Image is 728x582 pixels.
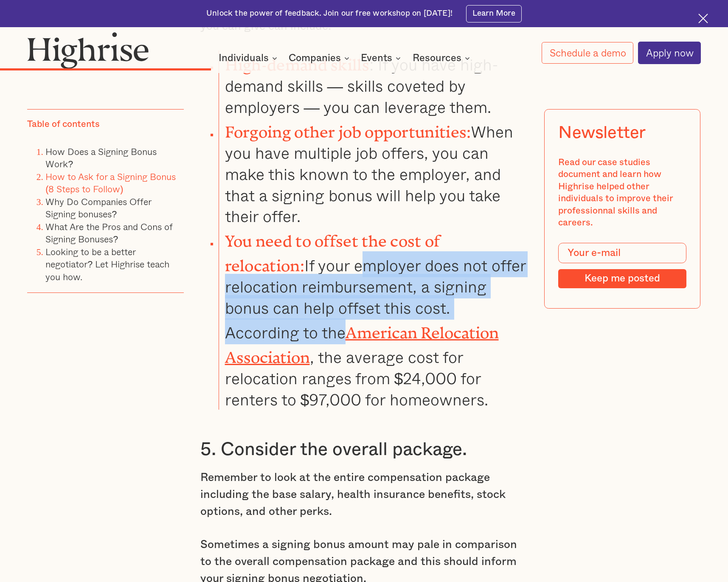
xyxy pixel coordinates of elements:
div: Read our case studies document and learn how Highrise helped other individuals to improve their p... [558,157,686,229]
a: How to Ask for a Signing Bonus (8 Steps to Follow) [45,169,176,196]
img: Highrise logo [27,32,149,69]
a: Learn More [466,5,522,22]
div: Resources [413,53,472,63]
div: Individuals [219,53,269,63]
li: If your employer does not offer relocation reimbursement, a signing bonus can help offset this co... [219,227,528,410]
h3: 5. Consider the overall package. [200,438,527,461]
a: What Are the Pros and Cons of Signing Bonuses? [45,219,173,246]
div: Companies [289,53,352,63]
p: Remember to look at the entire compensation package including the base salary, health insurance b... [200,469,527,520]
div: Table of contents [27,119,100,131]
div: Individuals [219,53,280,63]
li: When you have multiple job offers, you can make this known to the employer, and that a signing bo... [219,118,528,227]
div: Events [361,53,403,63]
a: How Does a Signing Bonus Work? [45,144,157,171]
input: Keep me posted [558,269,686,288]
div: Resources [413,53,461,63]
div: Companies [289,53,341,63]
a: Schedule a demo [542,42,633,64]
form: Modal Form [558,243,686,288]
img: Cross icon [698,14,708,23]
div: Events [361,53,392,63]
a: Why Do Companies Offer Signing bonuses? [45,194,151,221]
strong: Forgoing other job opportunities: [225,123,471,133]
strong: You need to offset the cost of relocation: [225,232,440,267]
li: : If you have high-demand skills — skills coveted by employers — you can leverage them. [219,51,528,118]
div: Newsletter [558,123,646,143]
a: Apply now [638,42,701,64]
div: Unlock the power of feedback. Join our free workshop on [DATE]! [206,8,453,19]
a: American Relocation Association [225,323,499,359]
a: Looking to be a better negotiator? Let Highrise teach you how. [45,245,169,284]
input: Your e-mail [558,243,686,263]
